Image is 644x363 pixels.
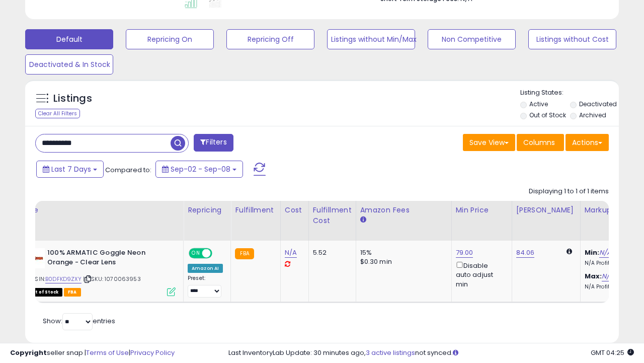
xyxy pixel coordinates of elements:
[25,54,113,75] button: Deactivated & In Stock
[523,137,555,148] span: Columns
[25,248,176,295] div: ASIN:
[463,134,515,151] button: Save View
[516,205,576,215] div: [PERSON_NAME]
[53,92,92,106] h5: Listings
[126,29,214,49] button: Repricing On
[47,248,170,269] b: 100% ARMATIC Goggle Neon Orange - Clear Lens
[456,248,473,258] a: 79.00
[528,29,616,49] button: Listings without Cost
[529,187,609,196] div: Displaying 1 to 1 of 1 items
[313,248,348,257] div: 5.52
[86,348,129,357] a: Terms of Use
[529,111,566,119] label: Out of Stock
[25,288,62,297] span: All listings that are currently out of stock and unavailable for purchase on Amazon
[360,248,444,257] div: 15%
[83,275,141,283] span: | SKU: 1070063953
[579,100,617,108] label: Deactivated
[228,348,634,358] div: Last InventoryLab Update: 30 minutes ago, not synced.
[313,205,352,226] div: Fulfillment Cost
[188,264,223,273] div: Amazon AI
[235,205,276,215] div: Fulfillment
[602,271,614,281] a: N/A
[10,348,175,358] div: seller snap | |
[456,260,504,289] div: Disable auto adjust min
[43,316,115,326] span: Show: entries
[585,248,600,257] b: Min:
[188,275,223,298] div: Preset:
[10,348,47,357] strong: Copyright
[516,248,535,258] a: 84.06
[105,165,151,175] span: Compared to:
[567,248,572,255] i: Calculated using Dynamic Max Price.
[591,348,634,357] span: 2025-09-17 04:25 GMT
[285,205,304,215] div: Cost
[529,100,548,108] label: Active
[579,111,606,119] label: Archived
[585,271,602,281] b: Max:
[517,134,564,151] button: Columns
[599,248,611,258] a: N/A
[360,205,447,215] div: Amazon Fees
[25,29,113,49] button: Default
[36,161,104,178] button: Last 7 Days
[35,109,80,118] div: Clear All Filters
[155,161,243,178] button: Sep-02 - Sep-08
[360,257,444,266] div: $0.30 min
[45,275,82,283] a: B0DFKD9ZXY
[130,348,175,357] a: Privacy Policy
[190,249,202,258] span: ON
[226,29,314,49] button: Repricing Off
[64,288,81,297] span: FBA
[171,164,230,174] span: Sep-02 - Sep-08
[428,29,516,49] button: Non Competitive
[235,248,254,259] small: FBA
[566,134,609,151] button: Actions
[194,134,233,152] button: Filters
[456,205,508,215] div: Min Price
[360,215,366,225] small: Amazon Fees.
[22,205,179,215] div: Title
[366,348,415,357] a: 3 active listings
[211,249,227,258] span: OFF
[188,205,226,215] div: Repricing
[285,248,297,258] a: N/A
[327,29,415,49] button: Listings without Min/Max
[51,164,91,174] span: Last 7 Days
[520,88,619,98] p: Listing States:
